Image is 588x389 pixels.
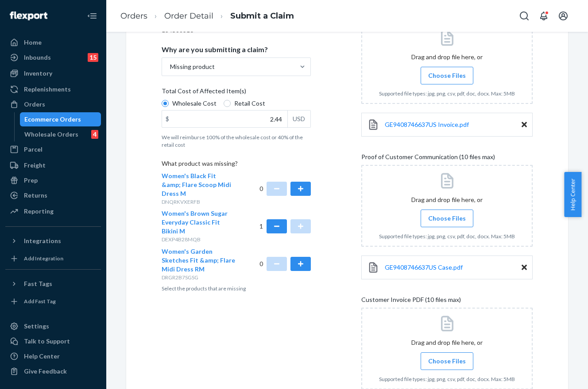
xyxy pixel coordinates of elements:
[20,112,101,126] a: Ecommerce Orders
[5,234,101,248] button: Integrations
[24,176,38,185] div: Prep
[24,337,70,346] div: Talk to Support
[24,85,71,94] div: Replenishments
[5,349,101,363] a: Help Center
[5,82,101,96] a: Replenishments
[162,133,311,149] p: We will reimburse 100% of the wholesale cost or 40% of the retail cost
[535,7,553,25] button: Open notifications
[162,87,246,99] span: Total Cost of Affected Item(s)
[234,99,265,108] span: Retail Cost
[5,50,101,65] a: Inbounds15
[5,252,101,266] a: Add Integration
[5,364,101,378] button: Give Feedback
[24,161,46,170] div: Freight
[361,153,495,165] span: Proof of Customer Communication (10 files max)
[361,295,461,308] span: Customer Invoice PDF (10 files max)
[385,263,463,272] a: GE9408746637US Case.pdf
[5,35,101,50] a: Home
[24,207,54,216] div: Reporting
[515,7,533,25] button: Open Search Box
[162,45,268,54] p: Why are you submitting a claim?
[120,11,147,21] a: Orders
[164,11,213,21] a: Order Detail
[564,172,581,217] button: Help Center
[224,100,231,107] input: Retail Cost
[5,188,101,202] a: Returns
[24,255,63,262] div: Add Integration
[24,53,51,62] div: Inbounds
[24,297,56,305] div: Add Fast Tag
[5,158,101,172] a: Freight
[24,367,67,376] div: Give Feedback
[10,11,47,20] img: Flexport logo
[24,130,78,139] div: Wholesale Orders
[172,99,217,108] span: Wholesale Cost
[88,53,98,62] div: 15
[5,319,101,333] a: Settings
[162,285,311,292] p: Select the products that are missing
[24,100,45,109] div: Orders
[428,357,466,366] span: Choose Files
[5,204,101,218] a: Reporting
[5,66,101,80] a: Inventory
[287,111,310,127] div: USD
[162,111,173,127] div: $
[230,11,294,21] a: Submit a Claim
[113,3,301,29] ol: breadcrumbs
[91,130,98,139] div: 4
[162,236,236,243] p: DEXP4B28MQB
[24,38,42,47] div: Home
[5,142,101,156] a: Parcel
[24,69,52,78] div: Inventory
[5,97,101,111] a: Orders
[170,62,215,71] div: Missing product
[162,198,236,206] p: DNQRKVXERFB
[162,111,287,127] input: $USD
[162,100,169,107] input: Wholesale Cost
[5,294,101,309] a: Add Fast Tag
[24,191,47,200] div: Returns
[428,71,466,80] span: Choose Files
[162,274,236,281] p: DRGR2B7SGSG
[162,172,231,197] span: Women's Black Fit &amp; Flare Scoop Midi Dress M
[259,172,311,206] div: 0
[5,334,101,348] a: Talk to Support
[24,236,61,245] div: Integrations
[5,277,101,291] button: Fast Tags
[162,159,311,172] p: What product was missing?
[5,173,101,187] a: Prep
[24,352,60,361] div: Help Center
[24,145,43,154] div: Parcel
[162,210,228,235] span: Women's Brown Sugar Everyday Classic Fit Bikini M
[162,248,235,273] span: Women's Garden Sketches Fit &amp; Flare Midi Dress RM
[554,7,572,25] button: Open account menu
[385,121,469,128] span: GE9408746637US Invoice.pdf
[24,115,81,124] div: Ecommerce Orders
[259,247,311,281] div: 0
[24,322,49,331] div: Settings
[385,120,469,129] a: GE9408746637US Invoice.pdf
[385,263,463,271] span: GE9408746637US Case.pdf
[24,279,52,288] div: Fast Tags
[83,7,101,25] button: Close Navigation
[20,127,101,141] a: Wholesale Orders4
[428,214,466,223] span: Choose Files
[259,209,311,243] div: 1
